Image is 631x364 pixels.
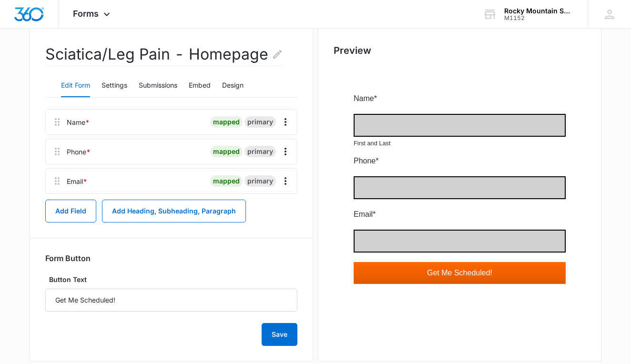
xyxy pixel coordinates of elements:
button: Overflow Menu [278,144,293,159]
button: Embed [189,74,211,97]
div: mapped [210,116,243,128]
span: Email [5,122,24,130]
button: Overflow Menu [278,173,293,189]
h2: Preview [334,43,586,58]
small: First and Last [5,51,217,60]
button: Get Me Scheduled! [5,174,217,196]
h2: Sciatica/Leg Pain - Homepage [45,43,283,66]
button: Edit Form Name [272,43,283,66]
div: primary [244,116,276,128]
span: Phone [5,69,27,77]
button: Edit Form [61,74,90,97]
button: Submissions [139,74,177,97]
button: Add Heading, Subheading, Paragraph [102,200,246,222]
div: mapped [210,175,243,187]
div: account id [504,15,574,21]
div: Phone [67,147,91,157]
div: Email [67,176,87,186]
h3: Form Button [45,253,91,263]
span: Name [5,6,25,14]
label: Button Text [45,274,297,285]
div: primary [244,146,276,157]
div: account name [504,7,574,15]
button: Settings [102,74,127,97]
div: primary [244,175,276,187]
span: Forms [73,9,99,19]
span: Get Me Scheduled! [78,181,143,189]
div: mapped [210,146,243,157]
button: Save [262,323,297,346]
button: Add Field [45,200,96,222]
div: Name [67,117,90,127]
button: Design [222,74,244,97]
button: Overflow Menu [278,114,293,130]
